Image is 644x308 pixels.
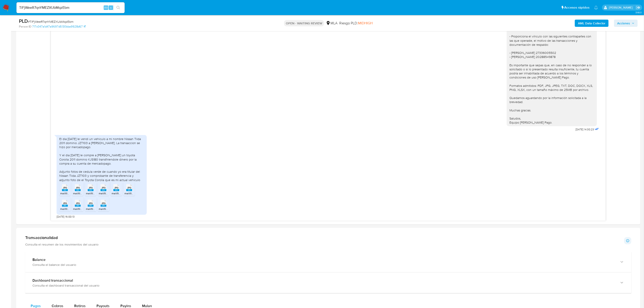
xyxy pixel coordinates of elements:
span: Alt [104,5,108,10]
span: melifile1977608907272394815.jpg [73,207,114,211]
span: melifile1341694544509132739.jpg [99,207,140,211]
div: El dia [DATE] le vendi un vehiculo a mi nombre Nissan Tiida 2011 dominio JZT103 a [PERSON_NAME]. ... [59,137,144,182]
span: melifile1849418950400327102.jpg [60,207,101,211]
span: melifile2898824299033818357.jpg [73,191,115,195]
button: Acciones [614,20,638,27]
span: MIDHIGH [358,21,373,26]
a: Salir [636,5,641,10]
div: MLA [326,21,337,26]
span: 3.160.1 [635,11,642,14]
span: JPG [101,202,105,205]
span: JPG [114,186,118,189]
button: AML Data Collector [575,20,609,27]
span: JPG [63,186,67,189]
span: JPG [101,186,105,189]
a: Notificaciones [594,6,598,9]
div: [PERSON_NAME], En función de las operaciones registradas en tu cuenta [PERSON_NAME] Pago, necesit... [509,10,594,124]
b: AML Data Collector [578,20,605,27]
span: Acciones [617,20,630,27]
span: JPG [89,202,93,205]
span: melifile7024296768354100681.jpg [86,207,127,211]
span: JPG [63,202,67,205]
span: melifile7089944258285981180.jpg [112,191,153,195]
span: melifile6408043878760761831.jpg [86,191,127,195]
span: [DATE] 16:00:13 [57,215,75,218]
input: Buscar usuario o caso... [16,5,125,11]
span: # TiFjWeeR7qnYMEZXUbMqzEbm [28,19,73,24]
span: melifile3953457363523103025.jpg [99,191,141,195]
span: JPG [89,186,93,189]
p: OPEN - WAITING REVIEW [284,20,324,26]
span: [DATE] 14:30:23 [575,128,594,131]
span: melifile6417723535795230555.jpg [124,191,166,195]
span: JPG [76,186,80,189]
button: search-icon [114,5,123,11]
span: Riesgo PLD: [339,21,373,26]
span: melifile2720881815223405031.jpg [60,191,101,195]
b: PLD [19,17,28,25]
b: Person ID [19,25,31,29]
span: JPG [127,186,131,189]
span: Accesos rápidos [564,5,590,10]
a: 717c047a1d47a9697d5130bba9928d67 [32,25,86,29]
span: JPG [76,202,80,205]
span: s [110,5,112,10]
p: nicolas.duclosson@mercadolibre.com [609,5,634,10]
